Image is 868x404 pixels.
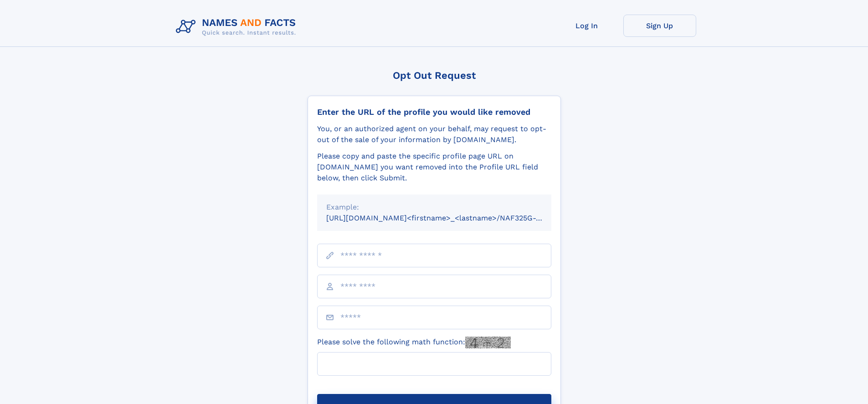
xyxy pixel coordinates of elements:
[326,214,569,222] small: [URL][DOMAIN_NAME]<firstname>_<lastname>/NAF325G-xxxxxxxx
[317,107,551,117] div: Enter the URL of the profile you would like removed
[326,202,542,213] div: Example:
[623,15,696,37] a: Sign Up
[317,123,551,145] div: You, or an authorized agent on your behalf, may request to opt-out of the sale of your informatio...
[172,15,303,39] img: Logo Names and Facts
[317,151,551,184] div: Please copy and paste the specific profile page URL on [DOMAIN_NAME] you want removed into the Pr...
[308,70,561,81] div: Opt Out Request
[317,337,511,348] label: Please solve the following math function:
[550,15,623,37] a: Log In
